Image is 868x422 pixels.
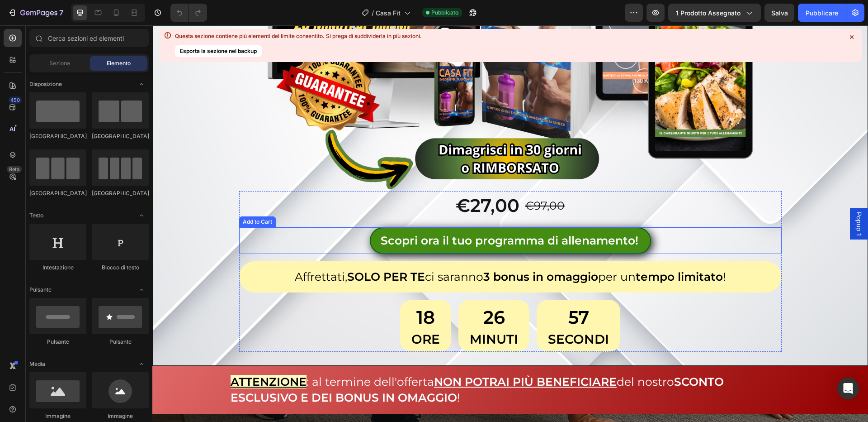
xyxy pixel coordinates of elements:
p: Minuti [317,306,366,322]
font: Questa sezione contiene più elementi del limite consentito. Si prega di suddividerla in più sezioni. [175,33,422,39]
font: Immagine [45,412,71,419]
font: Intestazione [42,264,74,271]
span: Apri e chiudi [134,357,149,371]
button: Pubblicare [798,4,846,22]
u: ATTENZIONE [78,350,154,363]
font: Pubblicato [431,9,458,16]
font: Testo [29,212,43,219]
span: Apri e chiudi [134,283,149,297]
font: Sezione [49,60,70,67]
div: Add to Cart [89,192,122,201]
div: 26 [317,278,366,306]
font: [GEOGRAPHIC_DATA] [29,190,87,197]
div: 57 [396,278,457,306]
font: Media [29,360,45,367]
span: Apri e chiudi [134,208,149,223]
button: 7 [4,4,67,22]
font: Esporta la sezione nel backup [180,48,257,54]
strong: tempo limitato [483,245,571,258]
u: NON POTRAI PIÙ BENEFICIARE [282,350,464,363]
div: €27,00 [302,166,368,195]
div: 18 [259,278,288,306]
font: Immagine [108,412,133,419]
strong: SOLO PER TE [195,245,273,258]
span: Apri e chiudi [134,77,149,91]
button: 1 prodotto assegnato [668,4,761,22]
font: Pulsante [47,338,69,345]
font: Pubblicare [806,9,838,17]
font: Salva [771,9,788,17]
font: 7 [59,8,63,17]
font: Pulsante [109,338,132,345]
div: €97,00 [372,171,413,190]
p: Ore [259,306,288,322]
font: [GEOGRAPHIC_DATA] [92,190,149,197]
div: Annulla/Ripristina [170,4,207,22]
font: [GEOGRAPHIC_DATA] [29,133,87,139]
font: Blocco di testo [102,264,139,271]
strong: SCONTO ESCLUSIVO E DEI BONUS IN OMAGGIO [78,350,571,379]
button: Esporta la sezione nel backup [175,45,262,57]
iframe: Area di progettazione [152,25,868,422]
font: Beta [9,166,19,173]
font: / [372,9,374,17]
font: Pulsante [29,286,52,293]
font: Casa Fit [376,9,401,17]
span: : al termine dell'offerta del nostro ! [78,350,571,379]
span: Popup 1 [702,187,711,211]
div: Apri Intercom Messenger [837,378,859,399]
button: Salva [764,4,794,22]
font: 1 prodotto assegnato [676,9,741,17]
div: Scopri ora il tuo programma di allenamento! [228,207,486,223]
font: Elemento [107,60,131,67]
input: Cerca sezioni ed elementi [29,29,149,47]
font: Disposizione [29,81,62,87]
font: 450 [10,97,20,103]
font: [GEOGRAPHIC_DATA] [92,133,149,139]
span: Affrettati, ci saranno per un ! [142,245,574,258]
p: Secondi [396,306,457,322]
button: Scopri ora il tuo programma di allenamento! [217,202,499,229]
strong: 3 bonus in omaggio [331,245,446,258]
